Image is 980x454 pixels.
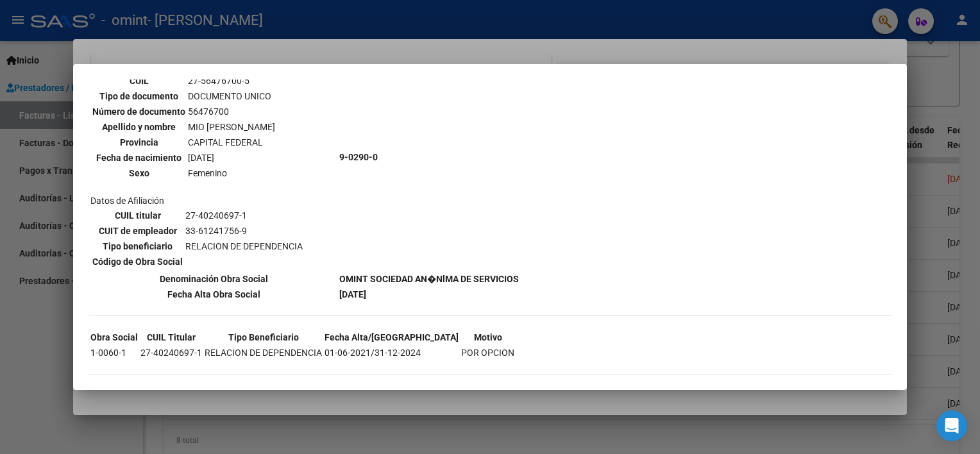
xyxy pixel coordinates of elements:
[90,330,139,344] th: Obra Social
[90,272,337,286] th: Denominación Obra Social
[324,346,459,360] td: 01-06-2021/31-12-2024
[339,152,378,162] b: 9-0290-0
[90,287,337,301] th: Fecha Alta Obra Social
[92,135,186,149] th: Provincia
[92,151,186,165] th: Fecha de nacimiento
[140,330,203,344] th: CUIL Titular
[187,89,335,103] td: DOCUMENTO UNICO
[187,105,335,119] td: 56476700
[92,74,186,88] th: CUIL
[92,166,186,180] th: Sexo
[187,74,335,88] td: 27-56476700-5
[339,274,519,284] b: OMINT SOCIEDAD AN�NlMA DE SERVICIOS
[92,208,183,223] th: CUIL titular
[187,120,335,134] td: MIO [PERSON_NAME]
[185,208,303,223] td: 27-40240697-1
[185,224,303,238] td: 33-61241756-9
[324,330,459,344] th: Fecha Alta/[GEOGRAPHIC_DATA]
[936,410,967,441] div: Open Intercom Messenger
[92,239,183,253] th: Tipo beneficiario
[185,239,303,253] td: RELACION DE DEPENDENCIA
[460,346,515,360] td: POR OPCION
[187,166,335,180] td: Femenino
[187,135,335,149] td: CAPITAL FEDERAL
[339,289,366,299] b: [DATE]
[187,151,335,165] td: [DATE]
[92,105,186,119] th: Número de documento
[204,346,323,360] td: RELACION DE DEPENDENCIA
[92,89,186,103] th: Tipo de documento
[204,330,323,344] th: Tipo Beneficiario
[92,224,183,238] th: CUIT de empleador
[92,120,186,134] th: Apellido y nombre
[92,255,183,269] th: Código de Obra Social
[460,330,515,344] th: Motivo
[90,346,139,360] td: 1-0060-1
[140,346,203,360] td: 27-40240697-1
[90,44,337,271] td: Datos personales Datos de Afiliación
